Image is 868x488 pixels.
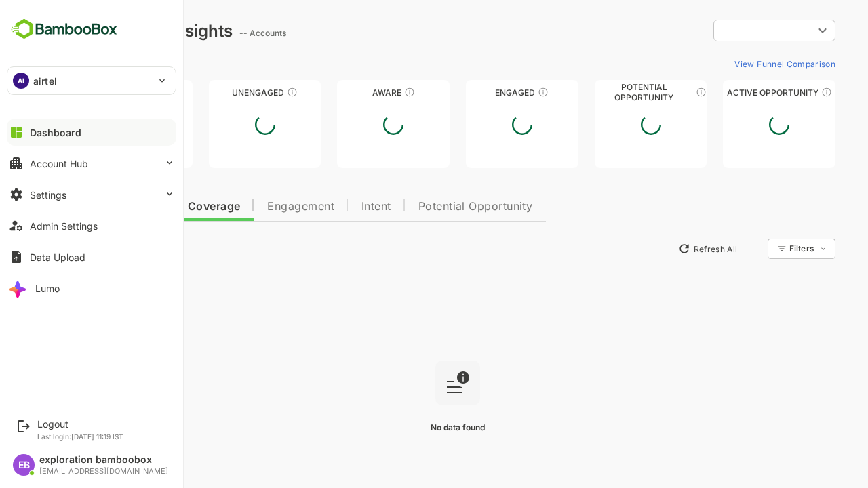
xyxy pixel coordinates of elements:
[7,150,176,177] button: Account Hub
[290,87,402,98] div: Aware
[220,201,287,212] span: Engagement
[648,87,659,98] div: These accounts are MQAs and can be passed on to Inside Sales
[46,201,193,212] span: Data Quality and Coverage
[7,67,176,94] div: AIairtel
[7,274,176,302] button: Lumo
[682,53,788,75] button: View Funnel Comparison
[13,73,29,89] div: AI
[314,201,344,212] span: Intent
[30,158,88,169] div: Account Hub
[35,283,60,294] div: Lumo
[30,251,85,263] div: Data Upload
[7,181,176,208] button: Settings
[33,21,185,41] div: Dashboard Insights
[742,243,766,253] div: Filters
[37,432,123,441] p: Last login: [DATE] 11:19 IST
[39,454,168,466] div: exploration bamboobox
[30,127,81,138] div: Dashboard
[7,243,176,270] button: Data Upload
[30,220,98,232] div: Admin Settings
[33,87,145,98] div: Unreached
[13,454,35,476] div: EB
[547,87,660,98] div: Potential Opportunity
[741,237,788,261] div: Filters
[30,189,66,201] div: Settings
[675,87,788,98] div: Active Opportunity
[666,18,788,43] div: ​
[490,87,501,98] div: These accounts are warm, further nurturing would qualify them to MQAs
[383,422,437,432] span: No data found
[161,87,274,98] div: Unengaged
[39,467,168,476] div: [EMAIL_ADDRESS][DOMAIN_NAME]
[774,87,785,98] div: These accounts have open opportunities which might be at any of the Sales Stages
[7,16,121,42] img: BambooboxFullLogoMark.5f36c76dfaba33ec1ec1367b70bb1252.svg
[357,87,368,98] div: These accounts have just entered the buying cycle and need further nurturing
[418,87,531,98] div: Engaged
[371,201,486,212] span: Potential Opportunity
[37,418,123,430] div: Logout
[239,87,250,98] div: These accounts have not shown enough engagement and need nurturing
[625,238,696,260] button: Refresh All
[33,237,132,261] button: New Insights
[33,74,57,88] p: airtel
[111,87,121,98] div: These accounts have not been engaged with for a defined time period
[7,212,176,239] button: Admin Settings
[7,119,176,146] button: Dashboard
[192,28,243,38] ag: -- Accounts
